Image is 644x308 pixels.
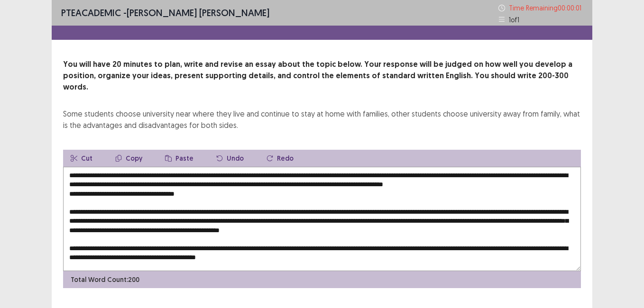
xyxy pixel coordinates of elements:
[509,3,583,13] p: Time Remaining 00 : 00 : 01
[259,150,301,167] button: Redo
[63,59,581,93] p: You will have 20 minutes to plan, write and revise an essay about the topic below. Your response ...
[63,108,581,131] div: Some students choose university near where they live and continue to stay at home with families, ...
[61,6,269,20] p: - [PERSON_NAME] [PERSON_NAME]
[157,150,201,167] button: Paste
[63,150,100,167] button: Cut
[61,7,121,18] span: PTE academic
[209,150,251,167] button: Undo
[71,275,139,285] p: Total Word Count: 200
[509,15,519,25] p: 1 of 1
[108,150,150,167] button: Copy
